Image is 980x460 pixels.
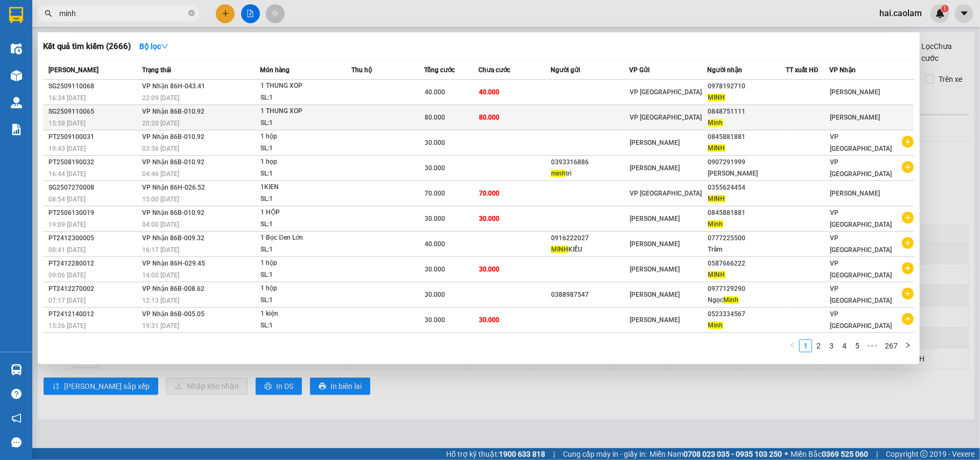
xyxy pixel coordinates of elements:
[11,124,22,135] img: solution-icon
[260,80,341,92] div: 1 THUNG XOP
[786,66,819,74] span: TT xuất HĐ
[551,244,629,255] div: KIỀU
[11,437,22,448] span: message
[708,271,725,278] span: MINH
[708,66,743,74] span: Người nhận
[630,114,702,121] span: VP [GEOGRAPHIC_DATA]
[142,246,179,254] span: 16:17 [DATE]
[142,196,179,203] span: 15:00 [DATE]
[830,209,892,228] span: VP [GEOGRAPHIC_DATA]
[11,364,22,375] img: warehouse-icon
[708,322,723,329] span: Minh
[11,413,22,423] span: notification
[630,240,680,248] span: [PERSON_NAME]
[901,339,914,352] button: right
[708,207,786,219] div: 0845881881
[551,170,566,177] span: minh
[59,8,186,19] input: Tìm tên, số ĐT hoặc mã đơn
[425,88,445,96] span: 40.000
[789,342,796,349] span: left
[142,66,171,74] span: Trạng thái
[724,296,739,304] span: Minh
[260,106,341,117] div: 1 THUNG XOP
[142,297,179,304] span: 12:13 [DATE]
[260,257,341,269] div: 1 hộp
[786,339,799,352] li: Previous Page
[826,340,837,352] a: 3
[48,81,139,92] div: SG2509110068
[630,88,702,96] span: VP [GEOGRAPHIC_DATA]
[45,10,52,17] span: search
[11,70,22,81] img: warehouse-icon
[901,339,914,352] li: Next Page
[479,316,499,324] span: 30.000
[142,170,179,178] span: 04:46 [DATE]
[48,297,86,304] span: 07:17 [DATE]
[905,342,911,349] span: right
[48,145,86,152] span: 19:43 [DATE]
[260,182,341,193] div: 1KIEN
[479,114,499,121] span: 80.000
[48,170,86,178] span: 16:44 [DATE]
[708,182,786,193] div: 0355624454
[830,158,892,178] span: VP [GEOGRAPHIC_DATA]
[48,120,86,127] span: 15:58 [DATE]
[902,237,914,249] span: plus-circle
[142,145,179,152] span: 03:36 [DATE]
[48,233,139,244] div: PT2412300005
[142,260,205,267] span: VP Nhận 86H-029.45
[142,271,179,279] span: 14:00 [DATE]
[708,309,786,320] div: 0523334567
[902,136,914,148] span: plus-circle
[425,215,445,222] span: 30.000
[902,212,914,224] span: plus-circle
[48,322,86,330] span: 15:26 [DATE]
[161,43,168,50] span: down
[708,220,723,228] span: Minh
[48,221,86,228] span: 19:09 [DATE]
[830,190,880,197] span: [PERSON_NAME]
[260,269,341,281] div: SL: 1
[630,190,702,197] span: VP [GEOGRAPHIC_DATA]
[630,215,680,222] span: [PERSON_NAME]
[799,339,812,352] li: 1
[9,7,23,23] img: logo-vxr
[786,339,799,352] button: left
[260,92,341,104] div: SL: 1
[142,94,179,102] span: 22:09 [DATE]
[902,288,914,299] span: plus-circle
[851,339,864,352] li: 5
[708,119,723,127] span: Minh
[139,42,168,51] strong: Bộ lọc
[260,244,341,256] div: SL: 1
[425,114,445,121] span: 80.000
[812,339,825,352] li: 2
[800,340,812,352] a: 1
[48,309,139,320] div: PT2412140012
[829,66,856,74] span: VP Nhận
[551,246,568,253] span: MINH
[478,66,510,74] span: Chưa cước
[551,233,629,244] div: 0916222027
[882,340,901,352] a: 267
[142,108,205,115] span: VP Nhận 86B-010.92
[902,313,914,325] span: plus-circle
[551,66,580,74] span: Người gửi
[142,234,205,242] span: VP Nhận 86B-009.32
[708,168,786,179] div: [PERSON_NAME]
[142,158,205,166] span: VP Nhận 86B-010.92
[188,9,195,19] span: close-circle
[830,88,880,96] span: [PERSON_NAME]
[851,340,863,352] a: 5
[830,114,880,121] span: [PERSON_NAME]
[424,66,455,74] span: Tổng cước
[708,157,786,168] div: 0907291999
[425,240,445,248] span: 40.000
[142,322,179,330] span: 19:31 [DATE]
[142,209,205,217] span: VP Nhận 86B-010.92
[551,157,629,168] div: 0393316886
[11,43,22,54] img: warehouse-icon
[131,38,177,55] button: Bộ lọcdown
[830,133,892,152] span: VP [GEOGRAPHIC_DATA]
[48,182,139,193] div: SG2507270008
